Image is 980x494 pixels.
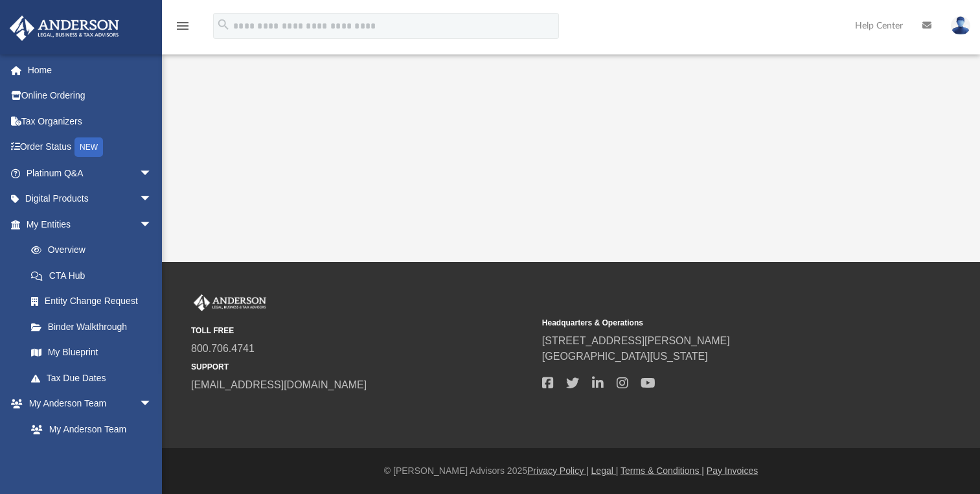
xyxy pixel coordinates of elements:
a: Privacy Policy | [527,465,589,476]
a: [STREET_ADDRESS][PERSON_NAME] [542,335,730,346]
a: Legal | [591,465,619,476]
a: [EMAIL_ADDRESS][DOMAIN_NAME] [191,379,367,390]
span: arrow_drop_down [139,211,165,238]
small: SUPPORT [191,361,533,373]
a: Platinum Q&Aarrow_drop_down [9,160,172,186]
a: My Entitiesarrow_drop_down [9,211,172,237]
img: Anderson Advisors Platinum Portal [191,294,269,311]
div: NEW [74,137,103,157]
small: TOLL FREE [191,325,533,336]
a: Binder Walkthrough [18,314,172,340]
i: menu [175,18,190,34]
span: arrow_drop_down [139,186,165,213]
a: Terms & Conditions | [621,465,704,476]
a: [GEOGRAPHIC_DATA][US_STATE] [542,351,708,362]
a: My Anderson Team [18,416,159,442]
a: Tax Organizers [9,108,172,134]
a: Tax Due Dates [18,365,172,391]
span: arrow_drop_down [139,160,165,187]
a: Anderson System [18,442,165,468]
small: Headquarters & Operations [542,317,884,329]
a: Home [9,57,172,83]
a: 800.706.4741 [191,343,255,354]
a: Digital Productsarrow_drop_down [9,186,172,212]
i: search [216,18,231,32]
a: Entity Change Request [18,288,172,314]
a: Order StatusNEW [9,134,172,161]
a: CTA Hub [18,263,172,288]
img: Anderson Advisors Platinum Portal [6,16,123,41]
a: Online Ordering [9,83,172,109]
img: User Pic [951,16,970,35]
a: My Anderson Teamarrow_drop_down [9,391,165,417]
a: My Blueprint [18,340,165,366]
div: © [PERSON_NAME] Advisors 2025 [162,464,980,478]
a: Pay Invoices [707,465,758,476]
span: arrow_drop_down [139,391,165,418]
a: Overview [18,237,172,263]
a: menu [175,25,190,34]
